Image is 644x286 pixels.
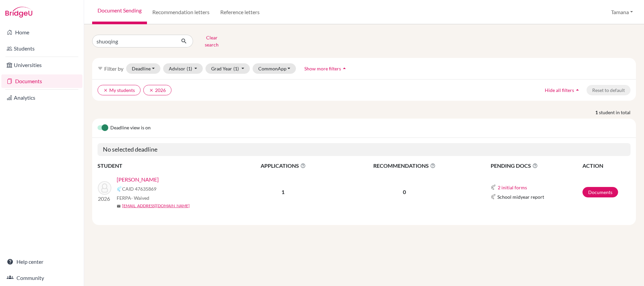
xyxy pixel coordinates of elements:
button: Show more filtersarrow_drop_up [299,63,353,74]
button: Reset to default [586,85,631,95]
button: 2 initial forms [497,184,527,191]
img: Common App logo [491,194,496,199]
p: 2026 [98,195,111,203]
span: Hide all filters [545,87,574,93]
a: Universities [1,58,82,72]
span: APPLICATIONS [232,162,334,170]
a: Documents [582,187,618,197]
span: FERPA [117,194,149,201]
p: 0 [335,188,474,196]
img: WANG, Shuoqing [98,181,111,195]
i: filter_list [98,66,103,71]
a: [PERSON_NAME] [117,176,159,184]
span: CAID 47635869 [122,185,156,192]
strong: 1 [595,109,599,116]
input: Find student by name... [92,35,176,47]
a: Community [1,271,82,285]
button: Tamana [608,6,636,19]
a: Home [1,26,82,39]
h5: No selected deadline [98,143,631,156]
span: mail [117,204,121,208]
img: Bridge-U [5,7,32,18]
a: Help center [1,255,82,268]
button: Advisor(1) [163,63,203,74]
th: STUDENT [98,161,232,170]
button: CommonApp [253,63,296,74]
a: Students [1,42,82,55]
span: RECOMMENDATIONS [335,162,474,170]
th: ACTION [582,161,631,170]
a: Analytics [1,91,82,104]
img: Common App logo [117,186,122,192]
button: Grad Year(1) [205,63,250,74]
a: [EMAIL_ADDRESS][DOMAIN_NAME] [122,203,190,209]
i: clear [149,88,154,93]
button: Hide all filtersarrow_drop_up [539,85,586,95]
span: student in total [599,109,636,116]
i: arrow_drop_up [341,65,348,72]
i: arrow_drop_up [574,87,581,93]
img: Common App logo [491,185,496,190]
span: (1) [187,66,192,71]
span: School midyear report [497,193,544,200]
a: Documents [1,74,82,88]
span: Show more filters [304,66,341,71]
button: Clear search [193,32,230,50]
button: Deadline [126,63,160,74]
span: Deadline view is on [110,124,151,132]
button: clear2026 [143,85,172,95]
span: - Waived [131,195,149,201]
span: PENDING DOCS [491,162,582,170]
button: clearMy students [98,85,141,95]
span: (1) [233,66,239,71]
i: clear [103,88,108,93]
b: 1 [281,189,285,195]
span: Filter by [104,65,123,72]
